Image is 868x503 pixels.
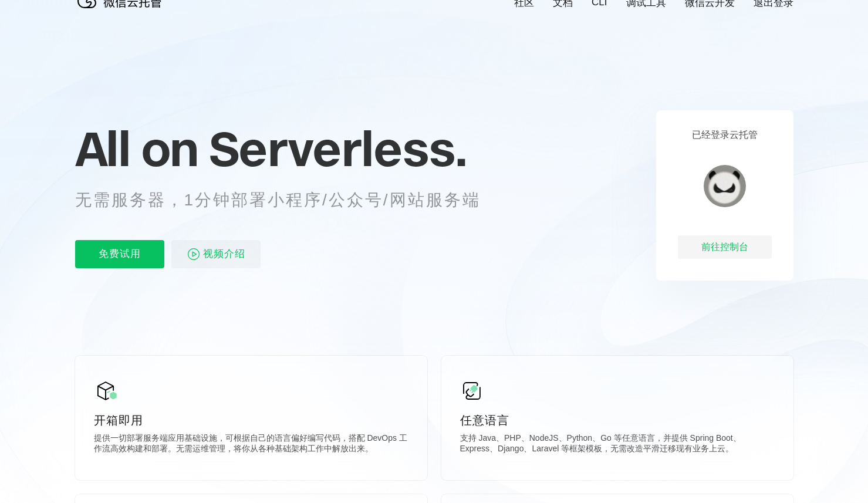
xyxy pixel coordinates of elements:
[203,240,245,268] span: 视频介绍
[75,240,164,268] p: 免费试用
[94,412,408,428] p: 开箱即用
[75,188,502,212] p: 无需服务器，1分钟部署小程序/公众号/网站服务端
[460,412,775,428] p: 任意语言
[75,5,169,15] a: 微信云托管
[209,119,467,178] span: Serverless.
[187,247,201,261] img: video_play.svg
[678,235,772,259] div: 前往控制台
[94,433,408,457] p: 提供一切部署服务端应用基础设施，可根据自己的语言偏好编写代码，搭配 DevOps 工作流高效构建和部署。无需运维管理，将你从各种基础架构工作中解放出来。
[75,119,198,178] span: All on
[460,433,775,457] p: 支持 Java、PHP、NodeJS、Python、Go 等任意语言，并提供 Spring Boot、Express、Django、Laravel 等框架模板，无需改造平滑迁移现有业务上云。
[692,129,758,141] p: 已经登录云托管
